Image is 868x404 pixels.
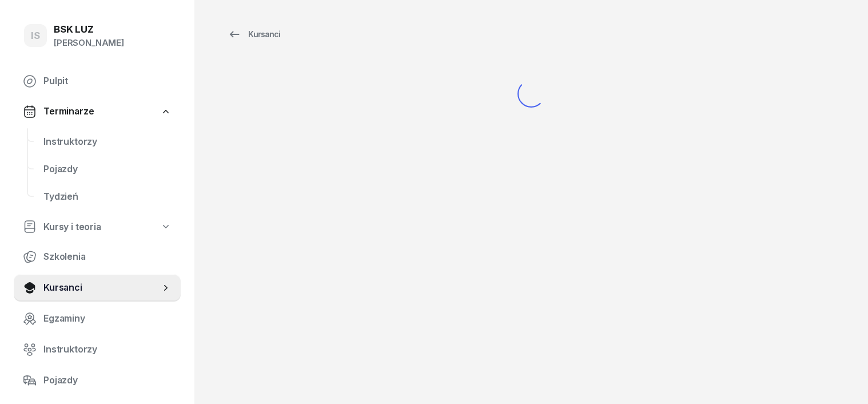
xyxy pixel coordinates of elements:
a: Kursanci [217,23,290,46]
span: Instruktorzy [43,134,172,149]
a: Egzaminy [14,305,181,332]
span: Kursy i teoria [43,220,101,235]
span: Pulpit [43,74,172,89]
a: Tydzień [34,183,181,211]
a: Kursanci [14,274,181,302]
div: Kursanci [228,27,280,41]
a: Instruktorzy [34,128,181,156]
span: Tydzień [43,189,172,204]
div: BSK LUZ [54,25,124,34]
div: [PERSON_NAME] [54,35,124,50]
span: Pojazdy [43,373,172,388]
span: Szkolenia [43,249,172,264]
a: Pulpit [14,68,181,95]
a: Szkolenia [14,243,181,271]
a: Instruktorzy [14,336,181,363]
a: Pojazdy [14,367,181,394]
span: Egzaminy [43,311,172,326]
a: Pojazdy [34,156,181,183]
span: Kursanci [43,280,160,295]
a: Kursy i teoria [14,214,181,240]
a: Terminarze [14,98,181,125]
span: Instruktorzy [43,342,172,357]
span: Terminarze [43,104,94,119]
span: Pojazdy [43,162,172,177]
span: IS [31,31,40,41]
